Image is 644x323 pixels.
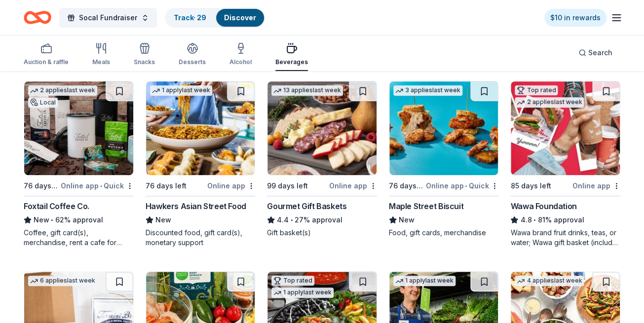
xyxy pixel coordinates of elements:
[515,97,584,108] div: 2 applies last week
[267,180,308,192] div: 99 days left
[24,214,134,226] div: 62% approval
[393,276,455,286] div: 1 apply last week
[271,276,314,286] div: Top rated
[24,180,59,192] div: 76 days left
[34,214,49,226] span: New
[24,228,134,248] div: Coffee, gift card(s), merchandise, rent a cafe for event
[79,12,137,24] span: Socal Fundraiser
[92,58,110,66] div: Meals
[146,81,256,248] a: Image for Hawkers Asian Street Food1 applylast week76 days leftOnline appHawkers Asian Street Foo...
[24,58,69,66] div: Auction & raffle
[51,216,53,224] span: •
[179,38,206,71] button: Desserts
[570,43,620,63] button: Search
[271,85,343,96] div: 13 applies last week
[24,81,133,175] img: Image for Foxtail Coffee Co.
[207,179,255,192] div: Online app
[511,81,620,175] img: Image for Wawa Foundation
[24,38,69,71] button: Auction & raffle
[24,200,89,212] div: Foxtail Coffee Co.
[329,179,377,192] div: Online app
[425,179,498,192] div: Online app Quick
[150,85,212,96] div: 1 apply last week
[533,216,536,224] span: •
[174,13,206,22] a: Track· 29
[134,58,155,66] div: Snacks
[465,182,467,190] span: •
[510,81,620,248] a: Image for Wawa FoundationTop rated2 applieslast week85 days leftOnline appWawa Foundation4.8•81% ...
[146,228,256,248] div: Discounted food, gift card(s), monetary support
[389,228,499,238] div: Food, gift cards, merchandise
[28,98,58,108] div: Local
[146,81,255,175] img: Image for Hawkers Asian Street Food
[520,214,531,226] span: 4.8
[155,214,171,226] span: New
[277,214,289,226] span: 4.4
[134,38,155,71] button: Snacks
[179,58,206,66] div: Desserts
[510,228,620,248] div: Wawa brand fruit drinks, teas, or water; Wawa gift basket (includes Wawa products and coupons)
[59,8,157,28] button: Socal Fundraiser
[146,200,246,212] div: Hawkers Asian Street Food
[389,81,499,238] a: Image for Maple Street Biscuit3 applieslast week76 days leftOnline app•QuickMaple Street BiscuitN...
[275,38,308,71] button: Beverages
[510,200,576,212] div: Wawa Foundation
[389,200,463,212] div: Maple Street Biscuit
[515,85,558,95] div: Top rated
[389,81,498,175] img: Image for Maple Street Biscuit
[267,81,377,238] a: Image for Gourmet Gift Baskets13 applieslast week99 days leftOnline appGourmet Gift Baskets4.4•27...
[229,38,252,71] button: Alcohol
[572,179,620,192] div: Online app
[515,276,584,286] div: 4 applies last week
[544,9,606,27] a: $10 in rewards
[24,6,51,29] a: Home
[588,47,612,59] span: Search
[61,179,134,192] div: Online app Quick
[229,58,252,66] div: Alcohol
[165,8,265,28] button: Track· 29Discover
[146,180,187,192] div: 76 days left
[510,214,620,226] div: 81% approval
[267,228,377,238] div: Gift basket(s)
[267,214,377,226] div: 27% approval
[224,13,256,22] a: Discover
[92,38,110,71] button: Meals
[271,287,334,298] div: 1 apply last week
[389,180,424,192] div: 76 days left
[275,58,308,66] div: Beverages
[24,81,134,248] a: Image for Foxtail Coffee Co.2 applieslast weekLocal76 days leftOnline app•QuickFoxtail Coffee Co....
[28,276,97,286] div: 6 applies last week
[510,180,551,192] div: 85 days left
[291,216,293,224] span: •
[28,85,97,96] div: 2 applies last week
[267,200,346,212] div: Gourmet Gift Baskets
[399,214,415,226] span: New
[100,182,102,190] span: •
[267,81,377,175] img: Image for Gourmet Gift Baskets
[393,85,462,96] div: 3 applies last week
